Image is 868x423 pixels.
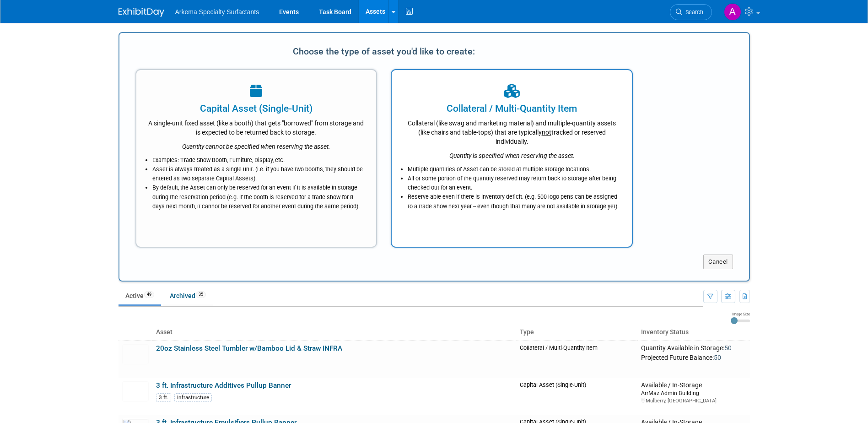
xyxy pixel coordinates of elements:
[152,165,365,183] li: Asset is always treated as a single unit. (i.e. if you have two booths, they should be entered as...
[449,152,575,159] i: Quantity is specified when reserving the asset.
[152,325,516,340] th: Asset
[641,381,746,390] div: Available / In-Storage
[156,381,291,390] a: 3 ft. Infrastructure Additives Pullup Banner
[641,344,746,352] div: Quantity Available in Storage:
[175,8,259,16] span: Arkema Specialty Surfactants
[152,156,365,165] li: Examples: Trade Show Booth, Furniture, Display, etc.
[148,115,365,137] div: A single-unit fixed asset (like a booth) that gets "borrowed" from storage and is expected to be ...
[408,165,620,174] li: Multiple quantities of Asset can be stored at multiple storage locations.
[163,287,213,304] a: Archived35
[182,143,330,150] i: Quantity cannot be specified when reserving the asset.
[119,287,161,304] a: Active49
[156,393,171,402] div: 3 ft.
[408,192,620,211] li: Reserve-able even if there is inventory deficit. (e.g. 500 logo pens can be assigned to a trade s...
[724,344,732,352] span: 50
[670,4,712,20] a: Search
[144,291,154,298] span: 49
[408,174,620,192] li: All or some portion of the quantity reserved may return back to storage after being checked-out f...
[516,340,638,378] td: Collateral / Multi-Quantity Item
[196,291,206,298] span: 35
[731,311,750,317] div: Image Size
[682,9,703,16] span: Search
[516,378,638,415] td: Capital Asset (Single-Unit)
[119,8,164,17] img: ExhibitDay
[403,102,620,115] div: Collateral / Multi-Quantity Item
[516,325,638,340] th: Type
[148,102,365,115] div: Capital Asset (Single-Unit)
[641,389,746,397] div: ArrMaz Admin Building
[156,344,342,352] a: 20oz Stainless Steel Tumbler w/Bamboo Lid & Straw INFRA
[135,43,633,60] div: Choose the type of asset you'd like to create:
[724,3,741,21] img: Amanda Pyatt
[152,183,365,211] li: By default, the Asset can only be reserved for an event if it is available in storage during the ...
[714,354,721,361] span: 50
[641,352,746,362] div: Projected Future Balance:
[403,115,620,146] div: Collateral (like swag and marketing material) and multiple-quantity assets (like chairs and table...
[703,255,733,269] button: Cancel
[641,397,746,404] div: Mulberry, [GEOGRAPHIC_DATA]
[542,129,551,136] span: not
[174,393,212,402] div: Infrastructure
